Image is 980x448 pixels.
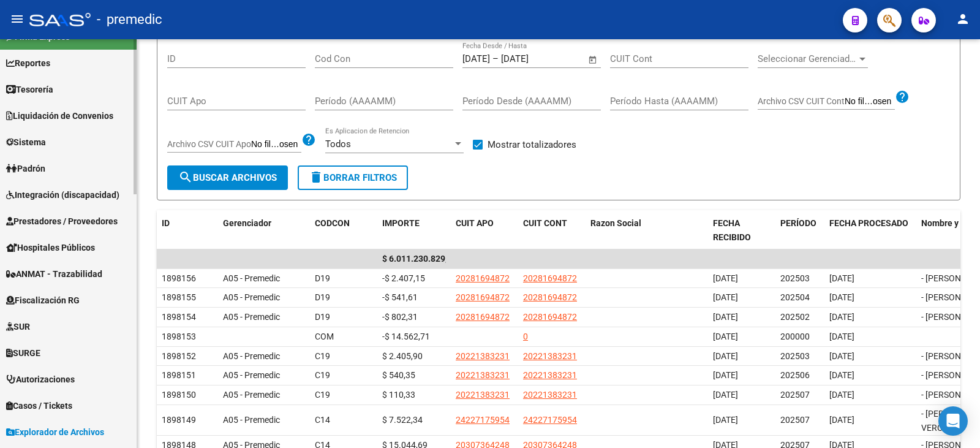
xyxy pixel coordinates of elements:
[325,139,351,150] span: Todos
[713,312,738,322] span: [DATE]
[223,390,280,400] span: A05 - Premedic
[523,332,528,341] span: 0
[223,415,280,425] span: A05 - Premedic
[713,218,751,242] span: FECHA RECIBIDO
[178,170,193,184] mat-icon: search
[6,320,30,333] span: SUR
[586,53,600,67] button: Open calendar
[456,312,510,322] span: 20281694872
[6,399,72,412] span: Casos / Tickets
[6,373,75,386] span: Autorizaciones
[301,132,316,147] mat-icon: help
[6,56,50,70] span: Reportes
[758,96,845,106] span: Archivo CSV CUIT Cont
[162,218,170,228] span: ID
[713,292,738,302] span: [DATE]
[492,53,499,64] span: –
[223,370,280,380] span: A05 - Premedic
[523,292,577,302] span: 20281694872
[157,210,218,251] datatable-header-cell: ID
[162,390,196,400] span: 1898150
[780,351,810,361] span: 202503
[6,135,46,149] span: Sistema
[162,351,196,361] span: 1898152
[586,210,708,251] datatable-header-cell: Razon Social
[456,415,510,425] span: 24227175954
[456,351,510,361] span: 20221383231
[780,370,810,380] span: 202506
[6,162,45,175] span: Padrón
[713,273,738,283] span: [DATE]
[223,351,280,361] span: A05 - Premedic
[162,370,196,380] span: 1898151
[298,165,408,190] button: Borrar Filtros
[382,254,457,264] span: $ 6.011.230.829,59
[310,210,353,251] datatable-header-cell: CODCON
[6,294,80,307] span: Fiscalización RG
[523,370,577,380] span: 20221383231
[10,12,24,26] mat-icon: menu
[713,332,738,341] span: [DATE]
[758,53,857,64] span: Seleccionar Gerenciador
[223,273,280,283] span: A05 - Premedic
[382,351,423,361] span: $ 2.405,90
[382,390,415,400] span: $ 110,33
[462,53,490,64] input: Start date
[501,53,560,64] input: End date
[829,218,908,228] span: FECHA PROCESADO
[956,12,970,26] mat-icon: person
[713,415,738,425] span: [DATE]
[97,6,162,33] span: - premedic
[315,415,330,425] span: C14
[829,292,854,302] span: [DATE]
[178,172,277,183] span: Buscar Archivos
[6,188,119,202] span: Integración (discapacidad)
[6,267,102,281] span: ANMAT - Trazabilidad
[6,215,118,228] span: Prestadores / Proveedores
[523,351,577,361] span: 20221383231
[829,370,854,380] span: [DATE]
[162,312,196,322] span: 1898154
[6,241,95,254] span: Hospitales Públicos
[829,415,854,425] span: [DATE]
[382,292,418,302] span: -$ 541,61
[315,332,334,341] span: COM
[523,218,567,228] span: CUIT CONT
[829,390,854,400] span: [DATE]
[315,218,350,228] span: CODCON
[382,312,418,322] span: -$ 802,31
[382,415,423,425] span: $ 7.522,34
[713,370,738,380] span: [DATE]
[315,351,330,361] span: C19
[456,370,510,380] span: 20221383231
[315,273,330,283] span: D19
[377,210,451,251] datatable-header-cell: IMPORTE
[824,210,916,251] datatable-header-cell: FECHA PROCESADO
[456,292,510,302] span: 20281694872
[6,83,53,96] span: Tesorería
[780,390,810,400] span: 202507
[780,332,810,341] span: 200000
[162,415,196,425] span: 1898149
[456,390,510,400] span: 20221383231
[780,312,810,322] span: 202502
[315,312,330,322] span: D19
[223,292,280,302] span: A05 - Premedic
[6,425,104,439] span: Explorador de Archivos
[162,292,196,302] span: 1898155
[456,218,494,228] span: CUIT APO
[523,415,577,425] span: 24227175954
[713,351,738,361] span: [DATE]
[162,332,196,341] span: 1898153
[451,210,518,251] datatable-header-cell: CUIT APO
[829,332,854,341] span: [DATE]
[162,273,196,283] span: 1898156
[938,406,968,436] div: Open Intercom Messenger
[895,89,910,104] mat-icon: help
[309,170,323,184] mat-icon: delete
[167,139,251,149] span: Archivo CSV CUIT Apo
[488,137,576,152] span: Mostrar totalizadores
[6,346,40,360] span: SURGE
[829,273,854,283] span: [DATE]
[167,165,288,190] button: Buscar Archivos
